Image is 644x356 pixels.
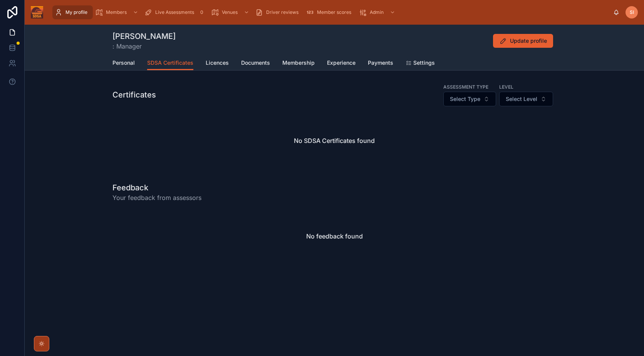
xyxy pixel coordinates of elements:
[443,83,488,90] label: Assessment Type
[510,37,547,45] span: Update profile
[506,95,537,103] span: Select Level
[222,9,238,15] span: Venues
[93,5,142,19] a: Members
[112,31,176,42] h1: [PERSON_NAME]
[253,5,304,19] a: Driver reviews
[294,136,375,145] h2: No SDSA Certificates found
[327,56,356,71] a: Experience
[368,56,393,71] a: Payments
[450,95,480,103] span: Select Type
[306,232,363,241] h2: No feedback found
[106,9,127,15] span: Members
[209,5,253,19] a: Venues
[112,56,135,71] a: Personal
[499,92,553,106] button: Select Button
[304,5,357,19] a: Member scores
[206,59,229,67] span: Licences
[413,59,435,67] span: Settings
[368,59,393,67] span: Payments
[147,59,193,67] span: SDSA Certificates
[112,89,156,100] h1: Certificates
[155,9,194,15] span: Live Assessments
[493,34,553,48] button: Update profile
[630,9,634,15] span: SI
[197,8,206,17] div: 0
[282,59,315,67] span: Membership
[112,193,201,202] span: Your feedback from assessors
[52,5,93,19] a: My profile
[317,9,351,15] span: Member scores
[112,42,176,51] span: : Manager
[357,5,399,19] a: Admin
[327,59,356,67] span: Experience
[49,4,613,21] div: scrollable content
[65,9,87,15] span: My profile
[112,59,135,67] span: Personal
[241,56,270,71] a: Documents
[443,92,496,106] button: Select Button
[112,182,201,193] h1: Feedback
[266,9,299,15] span: Driver reviews
[370,9,384,15] span: Admin
[241,59,270,67] span: Documents
[206,56,229,71] a: Licences
[142,5,209,19] a: Live Assessments0
[282,56,315,71] a: Membership
[406,56,435,71] a: Settings
[499,83,513,90] label: Level
[147,56,193,71] a: SDSA Certificates
[31,6,43,18] img: App logo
